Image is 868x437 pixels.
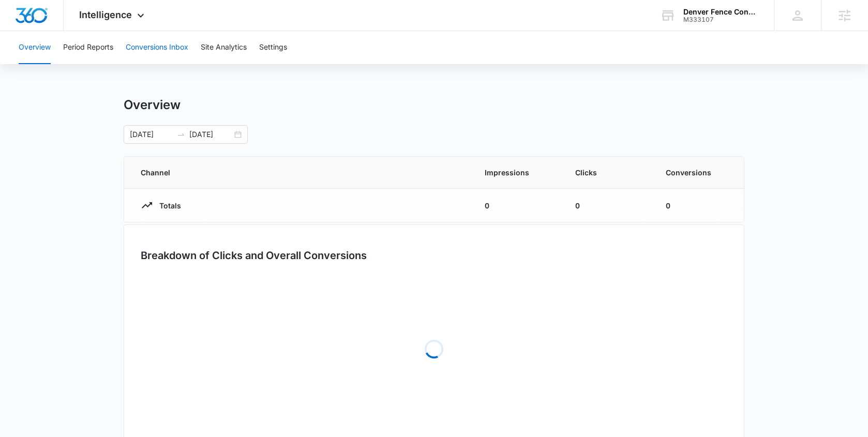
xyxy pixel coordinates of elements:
span: Channel [141,167,460,178]
h3: Breakdown of Clicks and Overall Conversions [141,248,367,263]
input: Start date [130,129,173,140]
p: Totals [153,200,181,211]
button: Period Reports [63,31,113,64]
div: account id [683,16,759,23]
span: Clicks [575,167,641,178]
td: 0 [653,189,744,222]
button: Site Analytics [201,31,247,64]
span: Intelligence [79,9,132,20]
span: Impressions [485,167,550,178]
span: swap-right [177,130,185,139]
td: 0 [563,189,653,222]
button: Conversions Inbox [126,31,188,64]
input: End date [189,129,232,140]
h1: Overview [124,97,181,113]
td: 0 [472,189,563,222]
button: Overview [19,31,51,64]
span: Conversions [666,167,727,178]
button: Settings [259,31,287,64]
span: to [177,130,185,139]
div: account name [683,8,759,16]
